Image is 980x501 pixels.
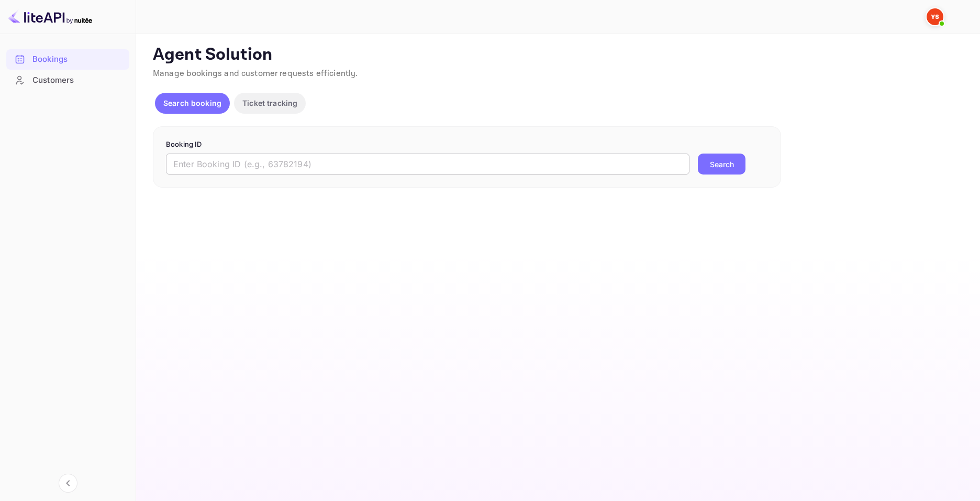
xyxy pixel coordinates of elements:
[6,49,129,70] div: Bookings
[927,8,943,25] img: Yandex Support
[32,53,124,66] div: Bookings
[59,474,77,493] button: Collapse navigation
[8,8,92,25] img: LiteAPI logo
[6,70,129,91] div: Customers
[153,68,358,79] span: Manage bookings and customer requests efficiently.
[166,154,689,175] input: Enter Booking ID (e.g., 63782194)
[6,70,129,90] a: Customers
[6,49,129,69] a: Bookings
[153,45,961,66] p: Agent Solution
[166,139,768,150] p: Booking ID
[698,154,745,175] button: Search
[32,74,124,86] div: Customers
[163,97,221,108] p: Search booking
[242,97,297,108] p: Ticket tracking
